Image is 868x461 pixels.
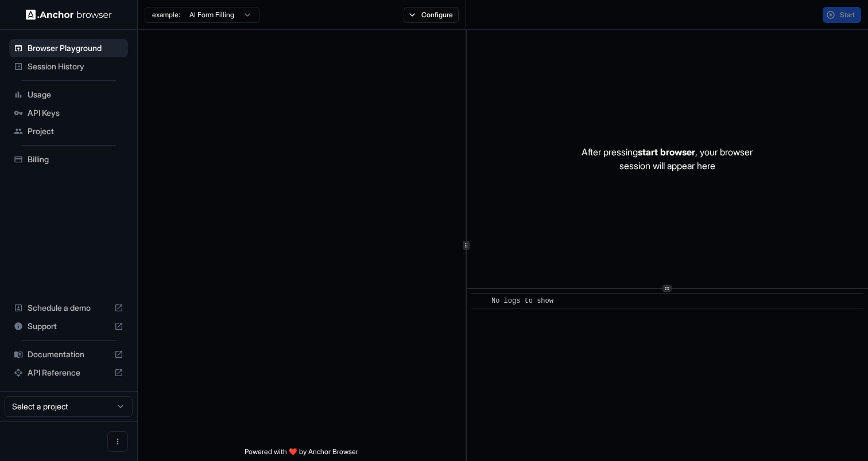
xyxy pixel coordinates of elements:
[107,431,128,452] button: Open menu
[28,349,110,360] span: Documentation
[491,297,553,305] span: No logs to show
[582,145,753,173] p: After pressing , your browser session will appear here
[9,104,128,122] div: API Keys
[9,364,128,382] div: API Reference
[28,154,123,165] span: Billing
[28,321,110,332] span: Support
[28,42,123,54] span: Browser Playground
[9,345,128,364] div: Documentation
[9,150,128,169] div: Billing
[9,122,128,140] div: Project
[26,9,112,20] img: Anchor Logo
[9,85,128,104] div: Usage
[9,57,128,76] div: Session History
[638,146,695,158] span: start browser
[245,447,358,461] span: Powered with ❤️ by Anchor Browser
[28,107,123,119] span: API Keys
[9,39,128,57] div: Browser Playground
[404,7,459,23] button: Configure
[9,299,128,317] div: Schedule a demo
[28,302,110,314] span: Schedule a demo
[152,10,180,19] span: example:
[28,89,123,100] span: Usage
[28,126,123,137] span: Project
[9,317,128,335] div: Support
[28,61,123,72] span: Session History
[477,295,483,307] span: ​
[28,367,110,378] span: API Reference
